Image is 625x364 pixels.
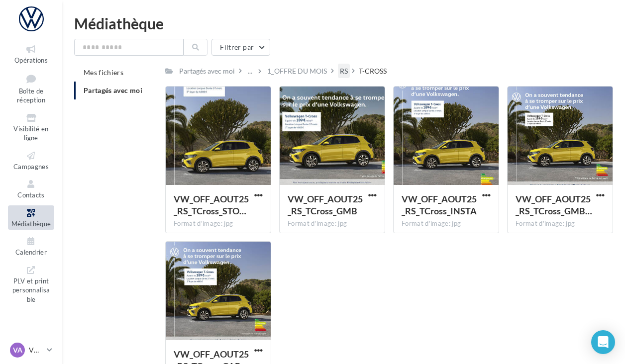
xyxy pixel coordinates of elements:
button: Filtrer par [211,39,270,56]
div: Open Intercom Messenger [591,330,615,354]
div: Médiathèque [74,16,613,31]
div: Format d'image: jpg [174,219,263,228]
a: Contacts [8,177,54,201]
a: Boîte de réception [8,70,54,106]
a: Visibilité en ligne [8,110,54,144]
div: RS [340,66,348,76]
span: VW_OFF_AOUT25_RS_TCross_INSTA [402,193,477,216]
a: Calendrier [8,234,54,258]
div: Format d'image: jpg [288,219,377,228]
div: Partagés avec moi [179,66,235,76]
span: VW_OFF_AOUT25_RS_TCross_GMB [288,193,363,216]
span: Partagés avec moi [84,86,142,94]
span: PLV et print personnalisable [12,275,50,303]
a: VA VW [GEOGRAPHIC_DATA] [8,341,54,360]
span: Visibilité en ligne [13,125,48,142]
span: Opérations [14,56,48,64]
div: ... [246,64,254,78]
span: Contacts [17,191,45,199]
div: Format d'image: jpg [402,219,491,228]
div: T-CROSS [359,66,387,76]
span: Campagnes [13,163,49,171]
a: Opérations [8,42,54,66]
a: Campagnes [8,148,54,173]
p: VW [GEOGRAPHIC_DATA] [29,345,43,355]
a: PLV et print personnalisable [8,263,54,306]
span: Boîte de réception [17,87,45,104]
span: Mes fichiers [84,68,123,77]
span: Médiathèque [11,220,51,228]
a: Campagnes DataOnDemand [8,309,54,353]
div: 1_OFFRE DU MOIS [267,66,327,76]
a: Médiathèque [8,205,54,230]
span: Calendrier [15,248,47,256]
span: VW_OFF_AOUT25_RS_TCross_GMB_720x720px.jpg [516,193,592,216]
span: VW_OFF_AOUT25_RS_TCross_STORY [174,193,249,216]
span: VA [13,345,22,355]
div: Format d'image: jpg [516,219,605,228]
